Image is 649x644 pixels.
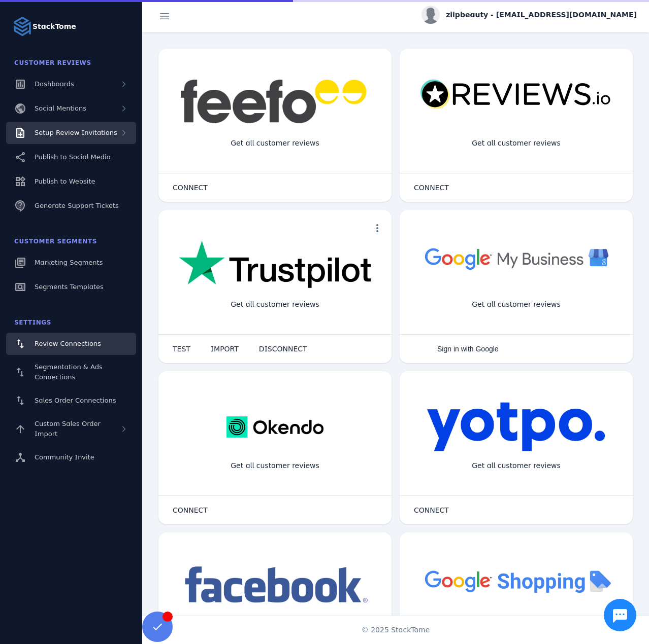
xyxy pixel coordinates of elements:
[427,402,606,452] img: yotpo.png
[6,389,136,412] a: Sales Order Connections
[35,420,101,438] span: Custom Sales Order Import
[249,339,317,359] button: DISCONNECT
[420,240,612,276] img: googlebusiness.png
[259,345,307,352] span: DISCONNECT
[163,500,218,520] button: CONNECT
[456,614,576,640] div: Import Products from Google
[35,283,104,291] span: Segments Templates
[35,80,74,88] span: Dashboards
[222,130,328,157] div: Get all customer reviews
[6,276,136,298] a: Segments Templates
[163,339,201,359] button: TEST
[367,218,387,238] button: more
[33,21,76,32] strong: StackTome
[464,291,569,318] div: Get all customer reviews
[35,153,111,161] span: Publish to Social Media
[35,397,116,404] span: Sales Order Connections
[404,500,459,520] button: CONNECT
[222,452,328,479] div: Get all customer reviews
[163,177,218,198] button: CONNECT
[414,507,449,514] span: CONNECT
[362,625,430,635] span: © 2025 StackTome
[179,79,371,124] img: feefo.png
[35,177,95,185] span: Publish to Website
[414,184,449,191] span: CONNECT
[35,129,117,136] span: Setup Review Invitations
[6,333,136,355] a: Review Connections
[446,10,637,20] span: ziipbeauty - [EMAIL_ADDRESS][DOMAIN_NAME]
[6,195,136,217] a: Generate Support Tickets
[437,345,499,353] span: Sign in with Google
[35,259,103,266] span: Marketing Segments
[12,16,33,37] img: Logo image
[464,452,569,479] div: Get all customer reviews
[173,507,208,514] span: CONNECT
[35,363,103,381] span: Segmentation & Ads Connections
[464,130,569,157] div: Get all customer reviews
[404,339,509,359] button: Sign in with Google
[6,146,136,168] a: Publish to Social Media
[420,563,612,599] img: googleshopping.png
[222,291,328,318] div: Get all customer reviews
[14,59,91,66] span: Customer Reviews
[173,345,190,352] span: TEST
[6,357,136,387] a: Segmentation & Ads Connections
[6,446,136,469] a: Community Invite
[35,340,101,347] span: Review Connections
[14,319,51,326] span: Settings
[6,170,136,193] a: Publish to Website
[35,104,86,112] span: Social Mentions
[173,184,208,191] span: CONNECT
[179,240,371,290] img: trustpilot.png
[179,563,371,608] img: facebook.png
[201,339,249,359] button: IMPORT
[35,202,119,209] span: Generate Support Tickets
[211,345,239,352] span: IMPORT
[35,453,94,461] span: Community Invite
[14,238,97,245] span: Customer Segments
[404,177,459,198] button: CONNECT
[226,402,323,452] img: okendo.webp
[421,6,637,24] button: ziipbeauty - [EMAIL_ADDRESS][DOMAIN_NAME]
[421,6,440,24] img: profile.jpg
[420,79,612,110] img: reviewsio.svg
[6,252,136,274] a: Marketing Segments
